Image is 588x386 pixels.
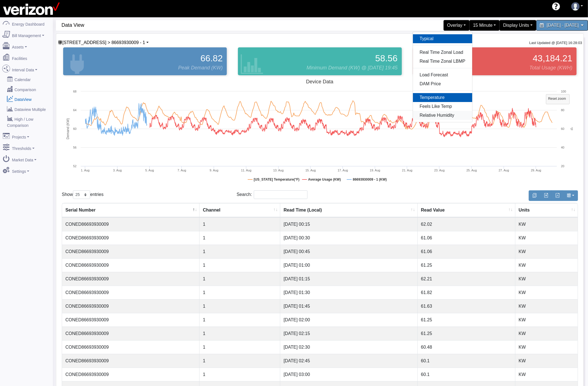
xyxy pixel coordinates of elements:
[73,146,77,149] text: 56
[413,34,472,43] a: Typical is an average of the top 15 values for the last 20 like business days for each point.
[62,286,200,299] td: CONED86693930009
[62,217,200,231] td: CONED86693930009
[62,203,200,217] th: Serial Number : activate to sort column descending
[434,169,445,172] tspan: 23. Aug
[113,169,122,172] tspan: 3. Aug
[254,190,307,199] input: Search:
[62,340,200,354] td: CONED86693930009
[413,79,472,88] a: DAM Price
[200,354,280,368] td: 1
[469,20,500,31] div: 15 Minute
[200,231,280,245] td: 1
[237,190,307,199] label: Search:
[515,313,578,327] td: KW
[200,203,280,217] th: Channel : activate to sort column ascending
[444,20,469,31] div: Overlay
[241,169,251,172] tspan: 11. Aug
[200,368,280,381] td: 1
[280,368,418,381] td: [DATE] 03:00
[200,52,223,65] span: 66.82
[280,203,418,217] th: Read Time (Local) : activate to sort column ascending
[200,217,280,231] td: 1
[280,258,418,272] td: [DATE] 01:00
[418,354,515,368] td: 60.1
[571,2,580,11] img: user-3.svg
[73,108,77,112] text: 64
[62,327,200,340] td: CONED86693930009
[515,286,578,299] td: KW
[200,299,280,313] td: 1
[200,327,280,340] td: 1
[418,245,515,258] td: 61.06
[280,327,418,340] td: [DATE] 02:15
[306,79,334,84] tspan: Device Data
[402,169,412,172] tspan: 21. Aug
[418,368,515,381] td: 60.1
[563,190,578,201] button: Show/Hide Columns
[280,272,418,286] td: [DATE] 01:15
[515,340,578,354] td: KW
[81,169,90,172] tspan: 1. Aug
[418,327,515,340] td: 61.25
[561,108,564,112] text: 80
[529,190,540,201] button: Copy to clipboard
[515,231,578,245] td: KW
[370,169,380,172] tspan: 19. Aug
[280,313,418,327] td: [DATE] 02:00
[529,41,582,45] small: Last Updated @ [DATE] 16:28:03
[306,169,316,172] tspan: 15. Aug
[58,40,149,45] a: [STREET_ADDRESS] > 86693930009 - 1
[73,127,77,130] text: 60
[280,286,418,299] td: [DATE] 01:30
[418,340,515,354] td: 60.48
[540,190,552,201] button: Export to Excel
[413,57,472,66] a: Real Time Zonal LBMP
[515,203,578,217] th: Units : activate to sort column ascending
[280,340,418,354] td: [DATE] 02:30
[280,299,418,313] td: [DATE] 01:45
[515,258,578,272] td: KW
[66,118,70,139] tspan: Demand (KW)
[418,258,515,272] td: 61.25
[515,245,578,258] td: KW
[200,258,280,272] td: 1
[273,169,284,172] tspan: 13. Aug
[62,258,200,272] td: CONED86693930009
[200,286,280,299] td: 1
[413,48,472,57] a: Real Time Zonal Load
[418,299,515,313] td: 61.63
[353,178,387,181] tspan: 86693930009 - 1 (KW)
[62,368,200,381] td: CONED86693930009
[210,169,218,172] tspan: 9. Aug
[418,203,515,217] th: Read Value : activate to sort column ascending
[561,90,566,93] text: 100
[307,64,398,72] span: Minimum Demand (KW) @ [DATE] 19:45
[515,299,578,313] td: KW
[515,368,578,381] td: KW
[178,169,186,172] tspan: 7. Aug
[178,64,223,72] span: Peak Demand (KW)
[466,169,477,172] tspan: 25. Aug
[548,97,566,101] tspan: Reset zoom
[62,190,104,199] label: Show entries
[413,102,472,111] a: Feels Like Temp
[62,245,200,258] td: CONED86693930009
[62,40,145,45] span: Device List
[62,272,200,286] td: CONED86693930009
[413,111,472,120] a: Relative Humidity
[62,299,200,313] td: CONED86693930009
[200,272,280,286] td: 1
[338,169,348,172] tspan: 17. Aug
[200,245,280,258] td: 1
[280,245,418,258] td: [DATE] 00:45
[418,217,515,231] td: 62.02
[531,169,541,172] tspan: 29. Aug
[418,231,515,245] td: 61.06
[200,313,280,327] td: 1
[308,178,341,181] tspan: Average Usage (KW)
[418,286,515,299] td: 61.82
[61,20,323,30] span: Data View
[570,127,574,130] tspan: °F
[73,90,77,93] text: 68
[515,217,578,231] td: KW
